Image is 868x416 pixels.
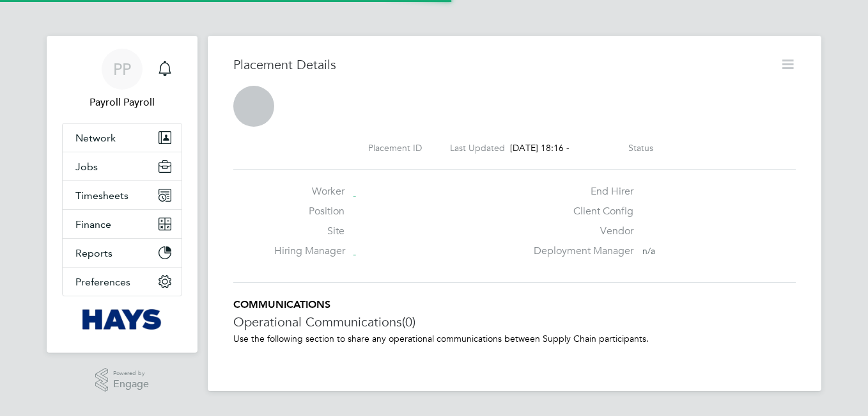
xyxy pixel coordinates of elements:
[628,142,653,154] label: Status
[510,142,570,154] span: [DATE] 18:16 -
[63,239,182,267] button: Reports
[47,36,198,353] nav: Main navigation
[113,379,149,390] span: Engage
[526,185,633,198] label: End Hirer
[75,276,130,288] span: Preferences
[233,56,770,73] h3: Placement Details
[526,225,633,238] label: Vendor
[274,205,345,218] label: Position
[75,189,128,202] span: Timesheets
[274,244,345,258] label: Hiring Manager
[75,132,116,144] span: Network
[233,298,796,312] h5: COMMUNICATIONS
[526,205,633,218] label: Client Config
[63,210,182,238] button: Finance
[75,218,111,230] span: Finance
[402,314,415,330] span: (0)
[274,185,345,198] label: Worker
[62,95,182,110] span: Payroll Payroll
[75,247,112,259] span: Reports
[274,225,345,238] label: Site
[63,268,182,296] button: Preferences
[62,49,182,110] a: PPPayroll Payroll
[526,244,633,258] label: Deployment Manager
[113,61,131,77] span: PP
[75,161,98,173] span: Jobs
[95,368,150,392] a: Powered byEngage
[63,152,182,180] button: Jobs
[113,368,149,379] span: Powered by
[642,245,655,257] span: n/a
[450,142,505,154] label: Last Updated
[368,142,422,154] label: Placement ID
[63,181,182,209] button: Timesheets
[233,314,796,330] h3: Operational Communications
[63,124,182,152] button: Network
[62,309,182,330] a: Go to home page
[82,309,162,330] img: hays-logo-retina.png
[233,333,796,344] p: Use the following section to share any operational communications between Supply Chain participants.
